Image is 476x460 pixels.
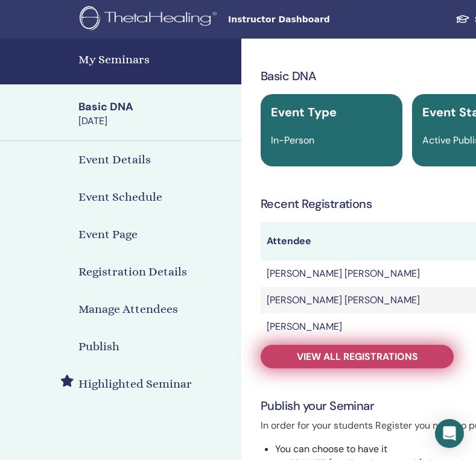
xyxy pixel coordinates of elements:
[455,14,470,24] img: graduation-cap-white.svg
[78,188,162,206] h4: Event Schedule
[71,99,241,128] a: Basic DNA[DATE]
[435,419,464,448] div: Open Intercom Messenger
[271,104,337,120] span: Event Type
[78,300,178,318] h4: Manage Attendees
[80,6,221,33] img: logo.png
[78,225,138,244] h4: Event Page
[228,13,409,26] span: Instructor Dashboard
[261,345,454,368] a: View all registrations
[78,263,187,281] h4: Registration Details
[297,350,418,363] span: View all registrations
[78,375,192,393] h4: Highlighted Seminar
[78,338,119,356] h4: Publish
[78,99,234,115] div: Basic DNA
[271,134,314,147] span: In-Person
[78,115,234,128] div: [DATE]
[78,51,234,69] h4: My Seminars
[78,151,151,169] h4: Event Details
